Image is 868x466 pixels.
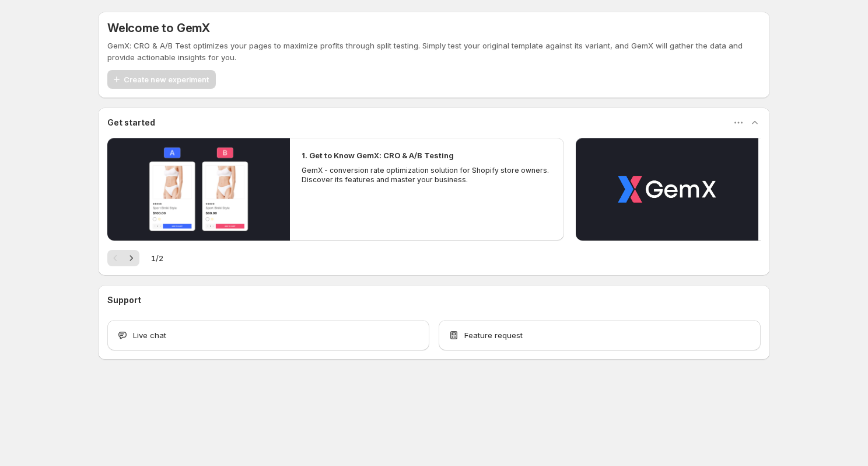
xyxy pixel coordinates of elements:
button: Play video [576,138,758,241]
h3: Get started [107,117,155,128]
p: GemX: CRO & A/B Test optimizes your pages to maximize profits through split testing. Simply test ... [107,40,761,63]
button: Play video [107,138,290,241]
span: Feature request [464,329,523,341]
h3: Support [107,294,141,306]
h5: Welcome to GemX [107,21,210,35]
button: Next [123,250,139,266]
p: GemX - conversion rate optimization solution for Shopify store owners. Discover its features and ... [302,166,552,185]
nav: Pagination [107,250,139,266]
span: Live chat [133,329,166,341]
span: 1 / 2 [151,252,163,264]
h2: 1. Get to Know GemX: CRO & A/B Testing [302,149,454,161]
